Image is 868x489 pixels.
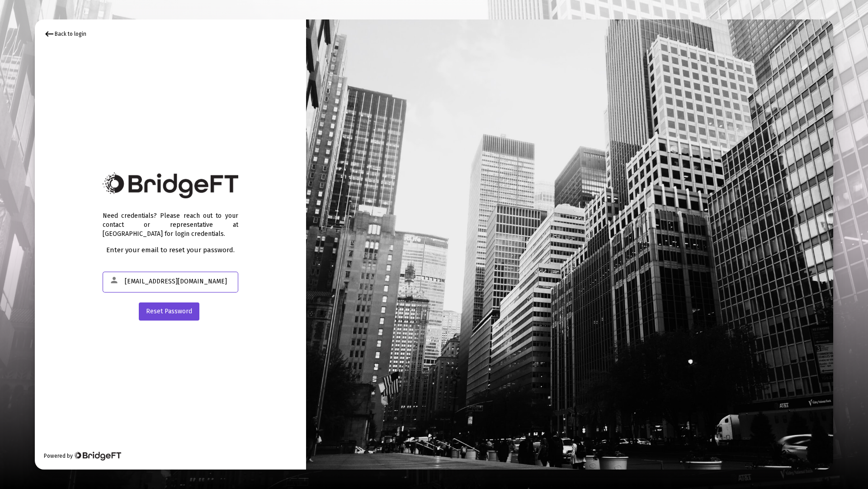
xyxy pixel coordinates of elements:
mat-icon: person [109,275,120,286]
img: Bridge Financial Technology Logo [74,451,121,460]
mat-icon: keyboard_backspace [44,29,55,39]
div: Powered by [44,451,121,460]
button: Reset Password [139,302,199,321]
input: Email [125,278,233,285]
div: Enter your email to reset your password. [103,245,238,254]
div: Back to login [44,29,86,39]
div: Need credentials? Please reach out to your contact or representative at [GEOGRAPHIC_DATA] for log... [103,202,238,239]
span: Reset Password [146,307,192,315]
img: Bridge Financial Technology Logo [103,173,238,198]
